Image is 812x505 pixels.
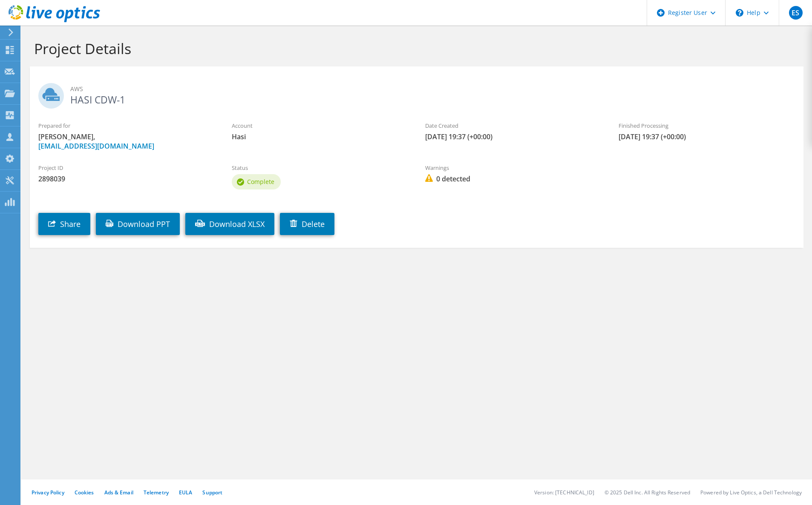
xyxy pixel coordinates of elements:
label: Prepared for [38,121,215,130]
a: Ads & Email [104,489,133,496]
span: ES [789,6,803,20]
a: Support [202,489,222,496]
a: Download PPT [96,213,180,235]
span: Complete [247,178,274,186]
label: Account [232,121,408,130]
svg: \n [736,9,743,17]
label: Warnings [425,164,602,172]
label: Status [232,164,408,172]
label: Project ID [38,164,215,172]
li: Version: [TECHNICAL_ID] [534,489,594,496]
span: [DATE] 19:37 (+00:00) [619,132,795,141]
a: Delete [280,213,334,235]
h1: Project Details [34,40,795,57]
li: Powered by Live Optics, a Dell Technology [700,489,802,496]
a: Share [38,213,90,235]
label: Date Created [425,121,602,130]
a: EULA [179,489,192,496]
span: AWS [70,84,795,94]
a: [EMAIL_ADDRESS][DOMAIN_NAME] [38,141,154,151]
li: © 2025 Dell Inc. All Rights Reserved [605,489,690,496]
h2: HASI CDW-1 [38,83,795,104]
span: Hasi [232,132,408,141]
a: Telemetry [144,489,169,496]
span: 2898039 [38,174,215,184]
span: 0 detected [425,174,602,184]
a: Download XLSX [185,213,274,235]
a: Cookies [75,489,94,496]
span: [DATE] 19:37 (+00:00) [425,132,602,141]
span: [PERSON_NAME], [38,132,215,151]
a: Privacy Policy [32,489,64,496]
label: Finished Processing [619,121,795,130]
